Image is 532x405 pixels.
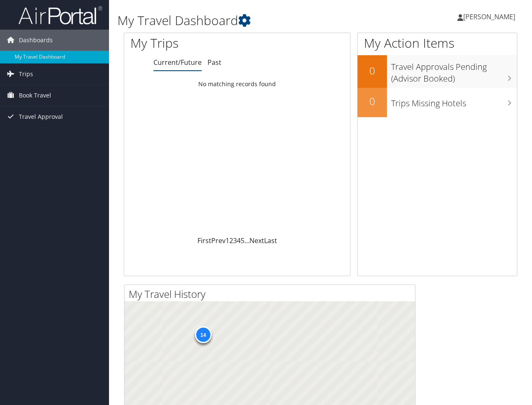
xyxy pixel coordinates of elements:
[130,34,250,52] h1: My Trips
[241,236,244,245] a: 5
[129,287,415,301] h2: My Travel History
[358,55,517,87] a: 0Travel Approvals Pending (Advisor Booked)
[117,12,388,29] h1: My Travel Dashboard
[358,88,517,117] a: 0Trips Missing Hotels
[244,236,249,245] span: …
[19,30,53,51] span: Dashboards
[358,34,517,52] h1: My Action Items
[19,64,33,85] span: Trips
[19,85,51,106] span: Book Travel
[233,236,237,245] a: 3
[195,326,211,343] div: 14
[457,4,524,29] a: [PERSON_NAME]
[463,12,515,21] span: [PERSON_NAME]
[229,236,233,245] a: 2
[358,64,387,78] h2: 0
[391,57,517,85] h3: Travel Approvals Pending (Advisor Booked)
[358,94,387,108] h2: 0
[226,236,229,245] a: 1
[153,58,202,67] a: Current/Future
[391,93,517,109] h3: Trips Missing Hotels
[237,236,241,245] a: 4
[197,236,211,245] a: First
[208,58,221,67] a: Past
[124,77,350,92] td: No matching records found
[211,236,226,245] a: Prev
[264,236,277,245] a: Last
[249,236,264,245] a: Next
[18,5,102,25] img: airportal-logo.png
[19,106,63,127] span: Travel Approval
